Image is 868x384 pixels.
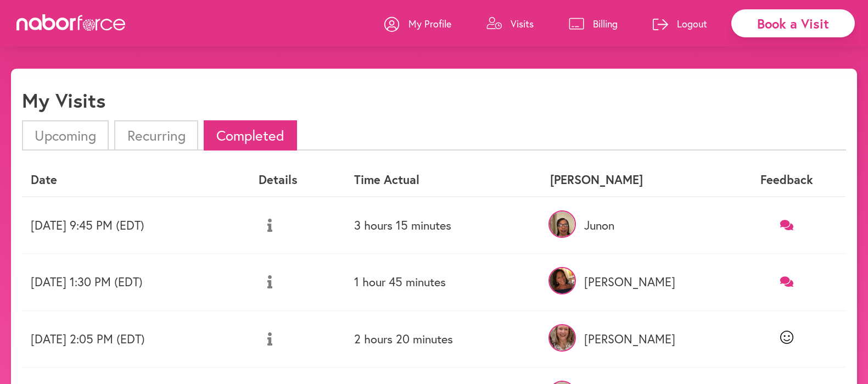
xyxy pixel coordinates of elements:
[22,254,250,310] td: [DATE] 1:30 PM (EDT)
[677,17,707,30] p: Logout
[550,275,719,289] p: [PERSON_NAME]
[550,332,719,346] p: [PERSON_NAME]
[731,9,855,37] div: Book a Visit
[511,17,534,30] p: Visits
[22,310,250,367] td: [DATE] 2:05 PM (EDT)
[22,197,250,254] td: [DATE] 9:45 PM (EDT)
[593,17,618,30] p: Billing
[250,164,345,196] th: Details
[114,120,198,151] li: Recurring
[204,120,297,151] li: Completed
[345,254,542,310] td: 1 hour 45 minutes
[408,17,451,30] p: My Profile
[548,210,576,238] img: QBexCSpNTsOGcq3unIbE
[727,164,846,196] th: Feedback
[22,164,250,196] th: Date
[653,7,707,40] a: Logout
[486,7,534,40] a: Visits
[384,7,451,40] a: My Profile
[345,164,542,196] th: Time Actual
[569,7,618,40] a: Billing
[548,267,576,294] img: PS7KoeZRtauyAfnl2YzQ
[541,164,727,196] th: [PERSON_NAME]
[345,310,542,367] td: 2 hours 20 minutes
[550,218,719,232] p: Junon
[22,88,105,112] h1: My Visits
[22,120,109,151] li: Upcoming
[548,324,576,352] img: zPpYtdMMQzycPbKFN5AX
[345,197,542,254] td: 3 hours 15 minutes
